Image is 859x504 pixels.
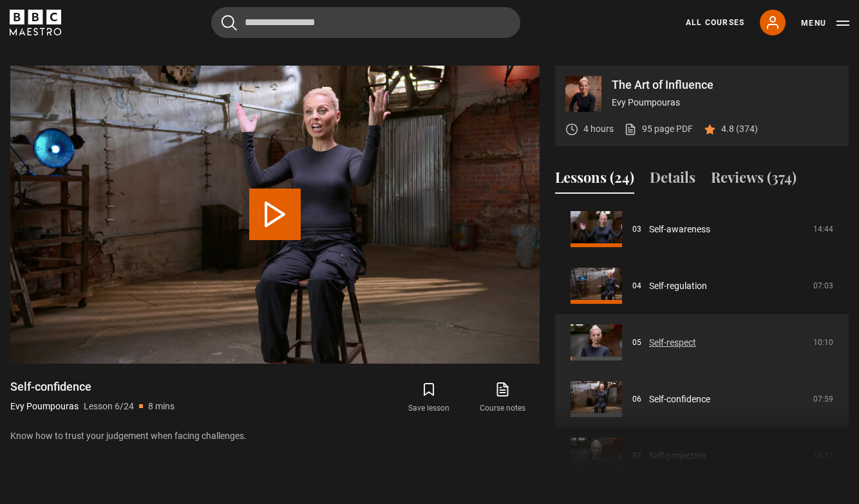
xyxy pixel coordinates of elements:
a: 95 page PDF [624,122,693,136]
button: Save lesson [392,379,466,416]
p: Evy Poumpouras [10,400,79,413]
video-js: Video Player [10,66,540,363]
p: Evy Poumpouras [612,96,838,109]
a: Self-awareness [649,223,710,236]
p: 4.8 (374) [721,122,758,136]
a: Course notes [466,379,540,416]
a: Self-regulation [649,279,707,293]
button: Submit the search query [222,15,237,31]
a: All Courses [686,17,744,28]
button: Lessons (24) [555,167,634,194]
input: Search [211,7,520,38]
p: Lesson 6/24 [84,400,134,413]
p: The Art of Influence [612,79,838,91]
a: Self-respect [649,336,696,350]
button: Toggle navigation [801,17,849,30]
p: Know how to trust your judgement when facing challenges. [10,429,540,443]
svg: BBC Maestro [10,10,61,35]
button: Details [650,167,695,194]
button: Play Lesson Self-confidence [249,189,301,240]
button: Reviews (374) [711,167,797,194]
h1: Self-confidence [10,379,175,395]
p: 8 mins [148,400,175,413]
a: Self-confidence [649,393,710,406]
p: 4 hours [583,122,614,136]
